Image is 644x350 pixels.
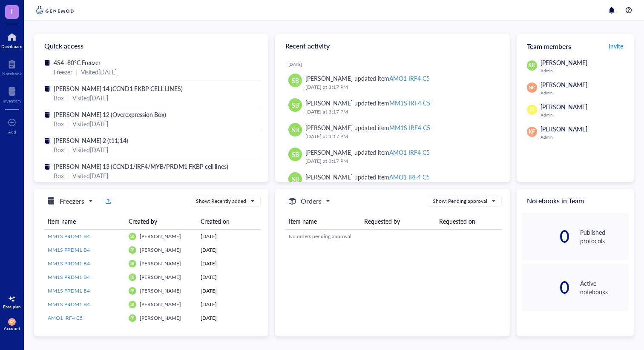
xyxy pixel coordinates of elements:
div: Visited [DATE] [72,93,108,102]
div: [DATE] at 3:17 PM [305,132,496,141]
a: MM1S PRDM1 B4 [48,246,122,254]
span: SB [292,150,299,159]
div: [DATE] [201,233,257,240]
span: SB [292,125,299,134]
div: | [67,171,69,180]
img: genemod-logo [34,5,76,15]
th: Requested by [361,213,436,229]
div: Show: Pending approval [433,197,487,205]
div: [PERSON_NAME] updated item [305,98,430,108]
div: Show: Recently added [196,197,246,205]
div: Published protocols [580,228,629,245]
span: SB [130,275,134,279]
th: Created on [197,213,261,229]
span: [PERSON_NAME] [540,125,587,133]
div: AMO1 IRF4 C5 [389,148,430,157]
th: Created by [125,213,197,229]
div: Recent activity [275,34,509,58]
div: Notebook [2,71,22,76]
span: SB [292,76,299,85]
a: SB[PERSON_NAME] updated itemAMO1 IRF4 C5[DATE] at 3:17 PM [282,70,503,95]
div: Active notebooks [580,279,629,296]
a: SB[PERSON_NAME] updated itemAMO1 IRF4 C5[DATE] at 3:17 PM [282,144,503,169]
div: [PERSON_NAME] updated item [305,123,430,132]
span: [PERSON_NAME] [540,102,587,111]
div: Box [54,119,64,128]
a: Inventory [3,85,21,103]
span: KF [10,320,14,324]
span: [PERSON_NAME] [140,273,181,281]
div: [DATE] [201,287,257,295]
span: Invite [609,42,623,50]
span: SB [292,100,299,110]
div: [DATE] [201,246,257,254]
div: [DATE] [201,260,257,267]
span: JT [529,106,535,114]
div: Quick access [34,34,268,58]
span: MM1S PRDM1 B4 [48,260,90,267]
a: MM1S PRDM1 B4 [48,301,122,308]
span: [PERSON_NAME] [140,246,181,253]
a: MM1S PRDM1 B4 [48,260,122,267]
div: Admin [540,112,629,117]
div: Admin [540,134,629,139]
div: No orders pending approval [289,233,498,240]
span: [PERSON_NAME] [540,80,587,89]
span: MM1S PRDM1 B4 [48,246,90,253]
div: Account [4,326,20,331]
div: Notebooks in Team [517,189,634,213]
span: SB [130,289,134,293]
h5: Orders [301,196,322,206]
span: MM1S PRDM1 B4 [48,233,90,240]
a: MM1S PRDM1 B4 [48,233,122,240]
span: [PERSON_NAME] [540,58,587,67]
span: [PERSON_NAME] 12 (Overexpression Box) [54,110,166,119]
div: MM1S IRF4 C5 [389,99,430,107]
span: [PERSON_NAME] [140,287,181,294]
a: MM1S PRDM1 B4 [48,287,122,295]
span: [PERSON_NAME] [140,301,181,308]
div: Admin [540,68,629,73]
div: Visited [DATE] [72,171,108,180]
span: MM1S PRDM1 B4 [48,273,90,281]
div: | [76,67,78,77]
span: SB [130,248,134,252]
span: KF [529,128,535,136]
div: [DATE] [288,62,503,67]
span: [PERSON_NAME] [140,260,181,267]
div: Box [54,171,64,180]
div: Visited [DATE] [72,145,108,154]
div: Dashboard [1,44,23,49]
span: SB [529,62,535,69]
span: [PERSON_NAME] 14 (CCND1 FKBP CELL LINES) [54,84,183,93]
div: | [67,93,69,102]
span: AMO1 IRF4 C5 [48,314,83,322]
div: Free plan [3,304,21,309]
span: NC [529,84,535,91]
div: [DATE] [201,273,257,281]
div: [DATE] at 3:17 PM [305,83,496,91]
div: Box [54,145,64,154]
div: [DATE] at 3:17 PM [305,108,496,116]
span: T [10,6,14,16]
div: MM1S IRF4 C5 [389,123,430,132]
span: MM1S PRDM1 B4 [48,287,90,294]
div: [PERSON_NAME] updated item [305,74,429,83]
div: | [67,145,69,154]
div: [DATE] [201,301,257,308]
a: Notebook [2,57,22,76]
span: [PERSON_NAME] 2 (t11;14) [54,136,128,145]
a: Invite [608,39,624,53]
span: 4S4 -80°C Freezer [54,58,101,67]
a: Dashboard [1,30,23,49]
div: [PERSON_NAME] updated item [305,148,429,157]
div: Inventory [3,98,21,103]
div: Visited [DATE] [72,119,108,128]
div: Box [54,93,64,102]
span: [PERSON_NAME] [140,314,181,322]
div: Freezer [54,67,72,77]
a: MM1S PRDM1 B4 [48,273,122,281]
a: SB[PERSON_NAME] updated itemMM1S IRF4 C5[DATE] at 3:17 PM [282,95,503,120]
h5: Freezers [60,196,84,206]
div: Admin [540,90,629,95]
